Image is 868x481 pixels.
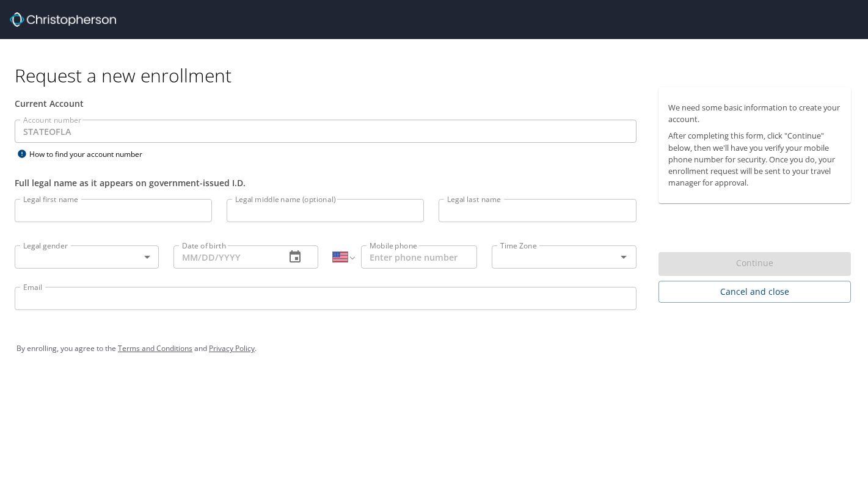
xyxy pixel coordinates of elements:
input: Enter phone number [361,245,477,269]
p: We need some basic information to create your account. [668,102,841,125]
button: Cancel and close [658,281,851,303]
div: Full legal name as it appears on government-issued I.D. [15,176,636,189]
div: By enrolling, you agree to the and . [16,333,852,364]
p: After completing this form, click "Continue" below, then we'll have you verify your mobile phone ... [668,130,841,189]
img: cbt logo [10,12,116,27]
h1: Request a new enrollment [15,63,861,87]
span: Cancel and close [668,284,841,300]
button: Open [615,248,632,266]
div: How to find your account number [15,146,167,162]
input: MM/DD/YYYY [173,245,275,269]
div: Current Account [15,97,636,110]
a: Terms and Conditions [118,343,192,353]
a: Privacy Policy [209,343,255,353]
div: ​ [15,245,159,269]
